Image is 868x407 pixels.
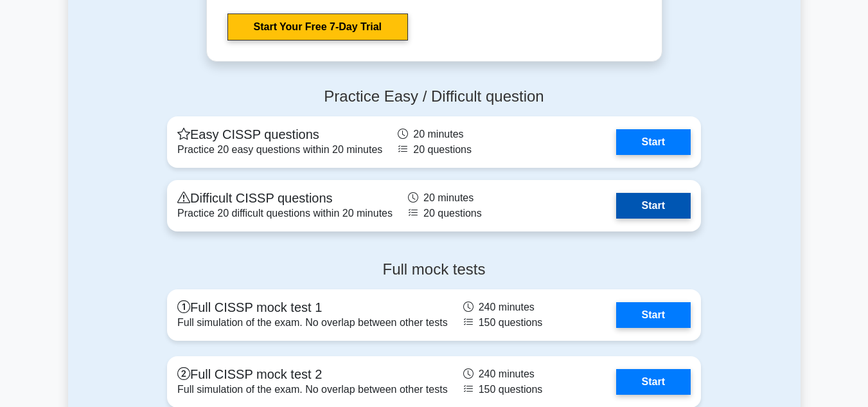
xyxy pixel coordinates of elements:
a: Start [616,302,691,328]
a: Start [616,369,691,395]
h4: Full mock tests [167,260,701,279]
a: Start [616,129,691,155]
a: Start [616,193,691,219]
h4: Practice Easy / Difficult question [167,87,701,106]
a: Start Your Free 7-Day Trial [227,14,408,41]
